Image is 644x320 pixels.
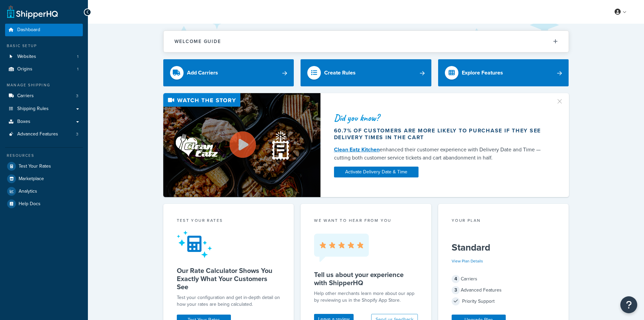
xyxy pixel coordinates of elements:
span: 4 [452,275,460,283]
p: we want to hear from you [314,217,418,223]
span: Websites [17,54,36,60]
a: Help Docs [5,198,83,210]
span: Origins [17,66,32,72]
div: Test your rates [177,217,281,225]
a: Add Carriers [163,59,294,86]
span: Test Your Rates [19,164,51,169]
h5: Our Rate Calculator Shows You Exactly What Your Customers See [177,266,281,291]
div: Resources [5,153,83,158]
p: Help other merchants learn more about our app by reviewing us in the Shopify App Store. [314,290,418,304]
div: Manage Shipping [5,82,83,88]
div: Did you know? [334,113,548,123]
span: Carriers [17,93,34,99]
li: Origins [5,63,83,76]
a: Analytics [5,185,83,197]
span: 1 [77,54,78,60]
span: 3 [76,93,78,99]
a: View Plan Details [452,258,483,264]
a: Boxes [5,115,83,128]
div: Add Carriers [187,68,218,78]
a: Websites1 [5,50,83,63]
div: Priority Support [452,297,555,306]
a: Advanced Features3 [5,128,83,141]
a: Create Rules [301,59,431,86]
a: Activate Delivery Date & Time [334,167,419,177]
span: 3 [452,286,460,294]
span: 3 [76,131,78,137]
a: Test Your Rates [5,160,83,172]
a: Explore Features [438,59,569,86]
span: Shipping Rules [17,106,49,112]
a: Origins1 [5,63,83,76]
span: Analytics [19,189,37,194]
span: Advanced Features [17,131,58,137]
li: Advanced Features [5,128,83,141]
a: Dashboard [5,24,83,36]
span: Boxes [17,119,30,125]
h2: Welcome Guide [174,39,221,44]
li: Websites [5,50,83,63]
div: 60.7% of customers are more likely to purchase if they see delivery times in the cart [334,127,548,141]
div: Test your configuration and get in-depth detail on how your rates are being calculated. [177,294,281,308]
div: Your Plan [452,217,555,225]
span: Help Docs [19,201,41,207]
span: Dashboard [17,27,40,33]
h5: Tell us about your experience with ShipperHQ [314,271,418,287]
a: Shipping Rules [5,103,83,115]
a: Clean Eatz Kitchen [334,146,380,153]
button: Open Resource Center [620,296,637,313]
div: Advanced Features [452,285,555,295]
div: enhanced their customer experience with Delivery Date and Time — cutting both customer service ti... [334,146,548,162]
a: Marketplace [5,173,83,185]
span: Marketplace [19,176,44,182]
span: 1 [77,66,78,72]
img: Video thumbnail [163,93,320,197]
div: Create Rules [324,68,356,78]
div: Explore Features [462,68,503,78]
h5: Standard [452,242,555,253]
div: Carriers [452,274,555,284]
button: Welcome Guide [164,31,569,52]
a: Carriers3 [5,90,83,102]
li: Carriers [5,90,83,102]
div: Basic Setup [5,43,83,49]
